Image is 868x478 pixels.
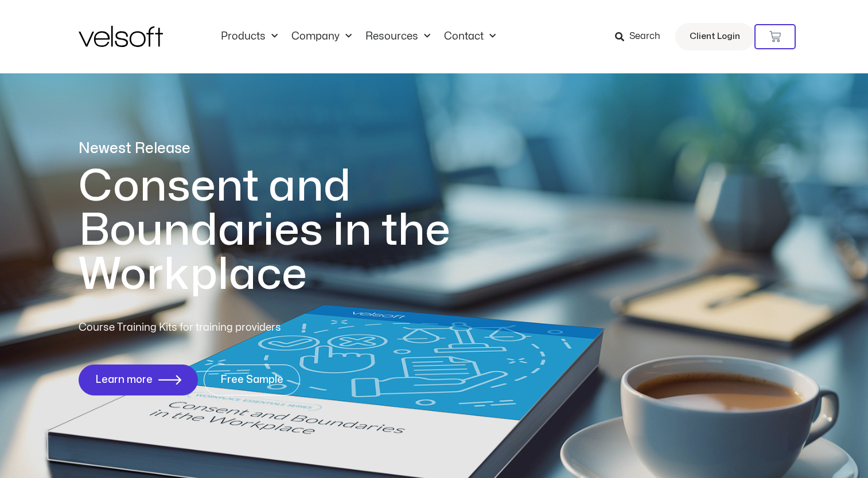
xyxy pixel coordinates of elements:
[675,23,754,50] a: Client Login
[79,320,364,336] p: Course Training Kits for training providers
[437,30,503,43] a: ContactMenu Toggle
[285,30,359,43] a: CompanyMenu Toggle
[79,139,497,159] p: Newest Release
[95,374,153,386] span: Learn more
[615,27,668,46] a: Search
[79,26,163,47] img: Velsoft Training Materials
[690,29,740,44] span: Client Login
[79,365,198,395] a: Learn more
[359,30,437,43] a: ResourcesMenu Toggle
[214,30,503,43] nav: Menu
[220,374,283,386] span: Free Sample
[204,365,300,395] a: Free Sample
[629,29,660,44] span: Search
[214,30,285,43] a: ProductsMenu Toggle
[79,164,497,297] h1: Consent and Boundaries in the Workplace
